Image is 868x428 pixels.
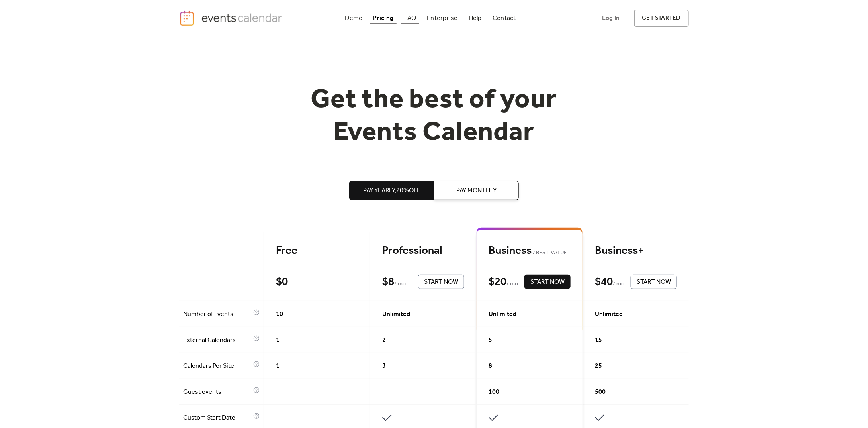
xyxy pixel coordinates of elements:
[469,16,482,20] div: Help
[276,361,280,371] span: 1
[434,181,519,200] button: Pay Monthly
[345,16,363,20] div: Demo
[489,244,571,258] div: Business
[524,275,571,289] button: Start Now
[382,336,386,345] span: 2
[183,310,251,319] span: Number of Events
[489,310,516,319] span: Unlimited
[489,336,492,345] span: 5
[382,275,394,289] div: $ 8
[489,361,492,371] span: 8
[595,310,623,319] span: Unlimited
[595,244,677,258] div: Business+
[613,279,624,289] span: / mo
[349,181,434,200] button: Pay Yearly,20%off
[394,279,406,289] span: / mo
[424,277,458,287] span: Start Now
[342,13,366,24] a: Demo
[382,244,464,258] div: Professional
[594,10,628,27] a: Log In
[183,413,251,423] span: Custom Start Date
[595,361,602,371] span: 25
[634,10,689,27] a: get started
[532,248,567,258] span: BEST VALUE
[276,310,283,319] span: 10
[183,361,251,371] span: Calendars Per Site
[382,361,386,371] span: 3
[370,13,397,24] a: Pricing
[179,10,284,26] a: home
[595,275,613,289] div: $ 40
[595,387,606,397] span: 500
[489,13,519,24] a: Contact
[595,336,602,345] span: 15
[489,387,499,397] span: 100
[363,186,420,196] span: Pay Yearly, 20% off
[276,275,288,289] div: $ 0
[281,84,587,149] h1: Get the best of your Events Calendar
[506,279,518,289] span: / mo
[418,275,464,289] button: Start Now
[405,16,416,20] div: FAQ
[276,244,358,258] div: Free
[276,336,280,345] span: 1
[424,13,461,24] a: Enterprise
[183,387,251,397] span: Guest events
[493,16,516,20] div: Contact
[465,13,485,24] a: Help
[183,336,251,345] span: External Calendars
[637,277,671,287] span: Start Now
[401,13,420,24] a: FAQ
[373,16,394,20] div: Pricing
[382,310,410,319] span: Unlimited
[456,186,497,196] span: Pay Monthly
[427,16,457,20] div: Enterprise
[530,277,565,287] span: Start Now
[631,275,677,289] button: Start Now
[489,275,506,289] div: $ 20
